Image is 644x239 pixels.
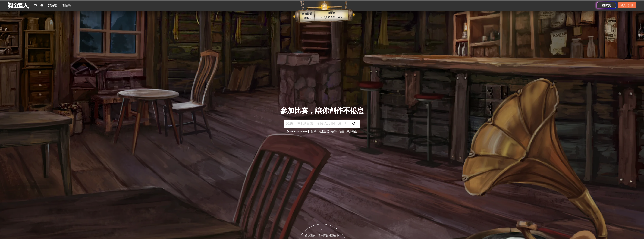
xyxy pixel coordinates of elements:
a: 數學 [331,130,337,133]
p: 目前活動 [299,12,315,16]
p: 718,786,907 TWD [315,15,349,20]
p: 總獎金 [314,10,348,15]
a: 戶外寫生 [346,130,357,133]
a: 作品集 [60,3,72,8]
div: 參加比賽，讓你創作不倦怠 [280,105,364,116]
a: 徵稿 [311,130,316,133]
p: 1002 ▴ [300,16,315,20]
a: 找活動 [46,3,58,8]
a: 健康生活 [319,130,329,133]
div: 登入 / 註冊 [618,2,636,8]
input: 2025「洗手新日常：全民 ALL IN」洗手歌全台徵選 [284,120,348,128]
a: 辦比賽 [597,2,616,8]
a: [PERSON_NAME] [287,130,309,133]
a: 徵畫 [339,130,344,133]
a: 找比賽 [33,3,45,8]
div: 往這邊走，看老闆娘推薦任務 [297,234,347,238]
